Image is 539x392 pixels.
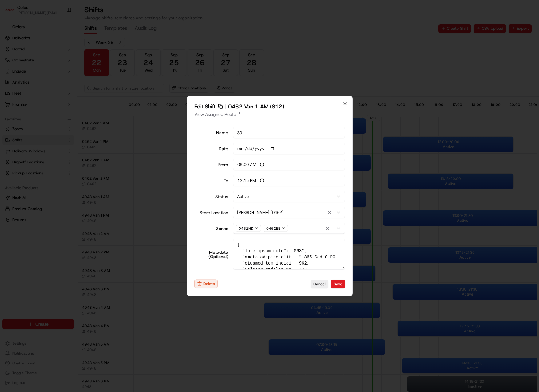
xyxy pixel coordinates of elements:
label: Name [194,131,228,135]
label: Date [194,147,228,151]
label: Metadata (Optional) [194,250,228,259]
span: [PERSON_NAME] (0462) [237,210,283,215]
button: Save [331,280,345,288]
button: Cancel [311,280,328,288]
label: Store Location [194,210,228,215]
span: 0462 Van 1 AM (S12) [228,104,284,109]
label: Status [194,194,228,199]
button: 0462HD0462BB [233,223,345,234]
textarea: { "lore_ipsum_dolo": "S63", "ametc_adipisc_elit": "1865 Sed 0 DO", "eiusmod_tem_incidi": 962, "ut... [233,239,345,270]
button: Delete [194,280,218,288]
h2: Edit Shift [194,104,345,109]
a: View Assigned Route [194,111,345,117]
div: To [194,178,228,183]
button: [PERSON_NAME] (0462) [233,207,345,218]
span: 0462BB [266,226,280,231]
span: 0462HD [239,226,253,231]
label: Zones [194,226,228,231]
div: From [194,163,228,167]
input: Shift name [233,127,345,138]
